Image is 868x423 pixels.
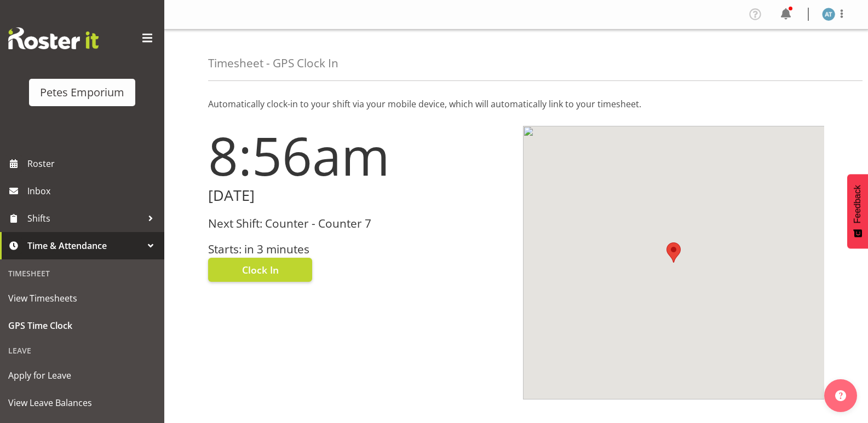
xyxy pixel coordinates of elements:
span: View Timesheets [8,290,156,306]
h3: Next Shift: Counter - Counter 7 [208,217,510,230]
h3: Starts: in 3 minutes [208,243,510,256]
img: Rosterit website logo [8,27,99,49]
div: Petes Emporium [40,84,124,101]
span: View Leave Balances [8,395,156,411]
button: Feedback - Show survey [847,174,868,248]
div: Leave [3,339,162,362]
span: Clock In [242,263,279,277]
a: View Timesheets [3,285,162,312]
a: Apply for Leave [3,362,162,389]
h1: 8:56am [208,126,510,185]
span: Apply for Leave [8,367,156,384]
a: View Leave Balances [3,389,162,416]
span: Roster [27,155,159,172]
div: Timesheet [3,262,162,285]
h4: Timesheet - GPS Clock In [208,57,338,69]
img: help-xxl-2.png [835,390,846,401]
button: Clock In [208,258,312,282]
span: Time & Attendance [27,237,142,254]
p: Automatically clock-in to your shift via your mobile device, which will automatically link to you... [208,97,824,111]
span: Inbox [27,183,159,199]
span: Feedback [853,185,863,223]
a: GPS Time Clock [3,312,162,339]
span: Shifts [27,210,142,227]
img: alex-micheal-taniwha5364.jpg [822,8,835,21]
h2: [DATE] [208,187,510,204]
span: GPS Time Clock [8,317,156,334]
